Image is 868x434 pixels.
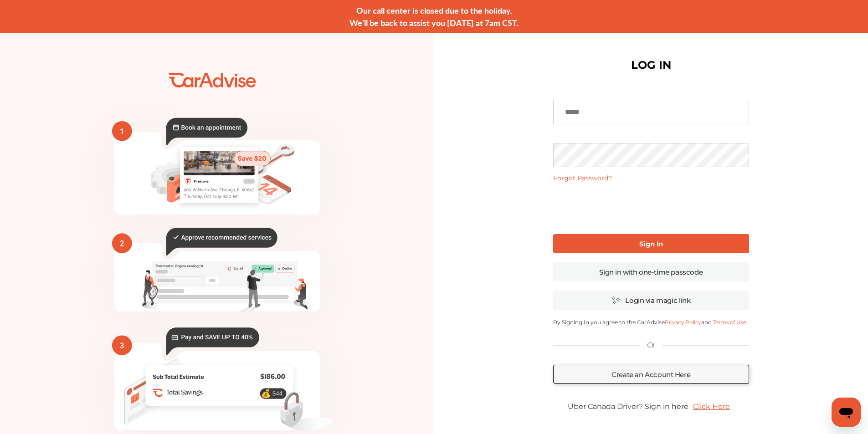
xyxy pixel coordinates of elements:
a: Privacy Policy [665,319,701,326]
iframe: reCAPTCHA [582,189,720,225]
iframe: Button to launch messaging window [832,398,861,427]
img: magic_icon.32c66aac.svg [611,296,621,305]
a: Forgot Password? [553,174,612,182]
p: By Signing In you agree to the CarAdvise and . [553,319,749,326]
text: 💰 [261,389,271,398]
p: Or [647,340,655,350]
span: Uber Canada Driver? Sign in here [568,402,688,411]
h1: LOG IN [631,61,671,70]
a: Create an Account Here [553,365,749,384]
a: Sign in with one-time passcode [553,262,749,281]
b: Sign In [639,240,663,248]
a: Login via magic link [553,291,749,310]
a: Click Here [688,398,734,415]
a: Terms of Use [712,319,747,326]
a: Sign In [553,234,749,253]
